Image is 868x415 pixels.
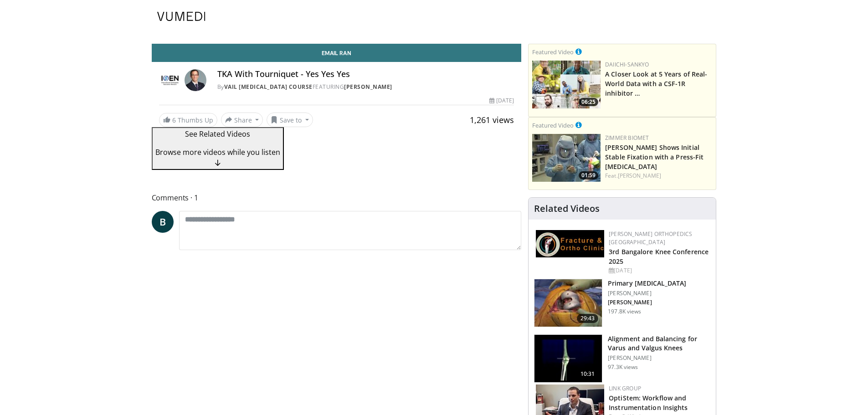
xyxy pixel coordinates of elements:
span: Browse more videos while you listen [155,147,280,157]
a: Vail [MEDICAL_DATA] Course [224,83,313,91]
span: Comments 1 [152,192,522,204]
button: Save to [267,113,313,127]
a: This is paid for by Daiichi-Sankyo [575,46,582,56]
a: OptiStem: Workflow and Instrumentation Insights [609,394,688,412]
a: 6 Thumbs Up [159,113,217,127]
a: 06:25 [532,61,601,108]
p: 197.8K views [608,308,641,315]
a: [PERSON_NAME] [618,172,661,179]
p: 97.3K views [608,364,638,371]
a: [PERSON_NAME] Orthopedics [GEOGRAPHIC_DATA] [609,230,692,246]
a: A Closer Look at 5 Years of Real-World Data with a CSF-1R inhibitor … [605,70,707,97]
img: Vail Arthroplasty Course [159,69,181,91]
p: [PERSON_NAME] [608,290,686,297]
a: This is paid for by Zimmer Biomet [575,120,582,130]
div: By FEATURING [217,83,514,91]
span: 1,261 views [470,114,514,125]
img: Avatar [185,69,206,91]
a: LINK Group [609,384,641,392]
button: See Related Videos Browse more videos while you listen [152,127,284,170]
span: 01:59 [579,171,598,179]
a: Email Ran [152,44,522,62]
a: Zimmer Biomet [605,134,649,142]
div: [DATE] [489,97,514,105]
a: Daiichi-Sankyo [605,61,649,68]
a: [PERSON_NAME] [344,83,392,91]
h3: Alignment and Balancing for Varus and Valgus Knees [608,334,710,353]
div: Feat. [605,172,712,180]
img: 297061_3.png.150x105_q85_crop-smart_upscale.jpg [534,279,602,327]
a: 01:59 [532,134,601,182]
small: Featured Video [532,121,574,129]
img: 38523_0000_3.png.150x105_q85_crop-smart_upscale.jpg [534,335,602,382]
img: 6bc46ad6-b634-4876-a934-24d4e08d5fac.150x105_q85_crop-smart_upscale.jpg [532,134,601,182]
img: 1ab50d05-db0e-42c7-b700-94c6e0976be2.jpeg.150x105_q85_autocrop_double_scale_upscale_version-0.2.jpg [536,230,604,257]
a: [PERSON_NAME] Shows Initial Stable Fixation with a Press-Fit [MEDICAL_DATA] [605,143,704,171]
h4: TKA With Tourniquet - Yes Yes Yes [217,69,514,79]
span: 10:31 [577,369,599,379]
p: See Related Videos [155,128,280,139]
button: Share [221,113,263,127]
h4: Related Videos [534,203,600,214]
img: VuMedi Logo [157,12,205,21]
img: 93c22cae-14d1-47f0-9e4a-a244e824b022.png.150x105_q85_crop-smart_upscale.jpg [532,61,601,108]
span: 6 [172,116,176,124]
p: [PERSON_NAME] [608,354,710,362]
a: 29:43 Primary [MEDICAL_DATA] [PERSON_NAME] [PERSON_NAME] 197.8K views [534,279,710,327]
div: [DATE] [609,266,709,275]
a: 3rd Bangalore Knee Conference 2025 [609,247,709,266]
h3: A Closer Look at 5 Years of Real-World Data with a CSF-1R inhibitor for patients with TGCT [605,69,712,97]
a: 10:31 Alignment and Balancing for Varus and Valgus Knees [PERSON_NAME] 97.3K views [534,334,710,383]
small: Featured Video [532,48,574,56]
p: Michael Berend [608,299,686,306]
span: 29:43 [577,314,599,323]
h3: Primary [MEDICAL_DATA] [608,279,686,288]
a: B [152,211,174,233]
span: 06:25 [579,98,598,106]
